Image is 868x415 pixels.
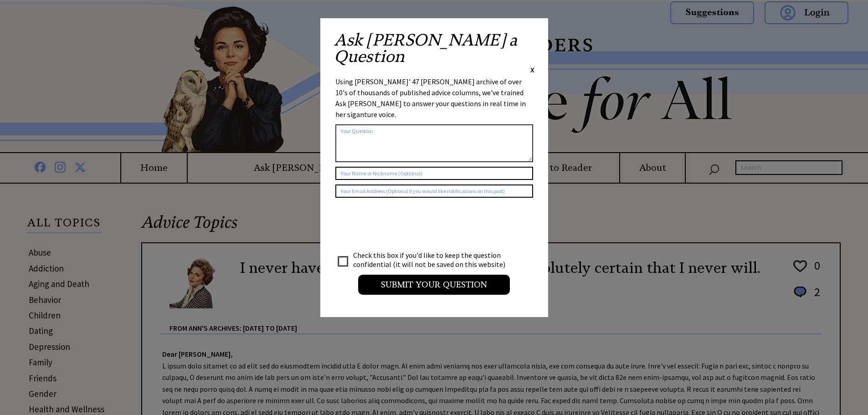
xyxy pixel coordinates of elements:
td: Check this box if you'd like to keep the question confidential (it will not be saved on this webs... [353,250,514,269]
input: Submit your Question [358,275,510,295]
input: Your Email Address (Optional if you would like notifications on this post) [335,184,533,198]
iframe: reCAPTCHA [335,207,474,242]
div: Using [PERSON_NAME]' 47 [PERSON_NAME] archive of over 10's of thousands of published advice colum... [335,76,533,120]
h2: Ask [PERSON_NAME] a Question [334,32,534,65]
span: X [530,65,534,74]
input: Your Name or Nickname (Optional) [335,167,533,180]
